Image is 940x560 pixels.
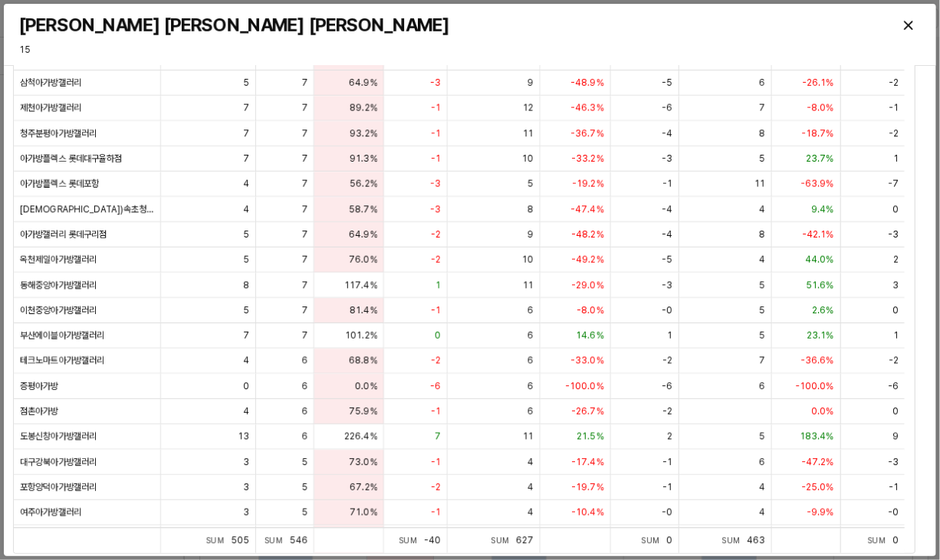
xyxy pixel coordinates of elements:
span: -26.7% [571,405,603,418]
span: 4 [759,481,765,493]
span: 56.2% [350,178,377,190]
span: -33.0% [570,355,603,367]
span: 81.4% [350,304,377,316]
button: Close [896,13,921,38]
span: 5 [243,228,249,241]
span: -63.9% [800,178,833,190]
span: 7 [243,127,249,139]
span: 6 [301,405,307,418]
span: 5 [759,329,765,342]
span: 포항양덕아가방갤러리 [20,481,97,493]
span: 183.4% [800,431,833,443]
span: 10 [522,254,534,266]
span: -0 [662,304,672,316]
span: -5 [662,77,672,89]
span: -1 [431,456,441,468]
span: 7 [301,254,307,266]
span: 0 [892,203,899,215]
span: 75.9% [349,405,377,418]
span: -25.0% [801,481,833,493]
span: -2 [431,228,441,241]
span: 4 [528,481,534,493]
span: 463 [747,535,765,546]
span: 7 [301,127,307,139]
span: -2 [662,355,672,367]
span: 9 [528,228,534,241]
span: -3 [430,203,441,215]
span: Sum [641,536,666,545]
span: 0 [892,405,899,418]
h3: [PERSON_NAME] [PERSON_NAME] [PERSON_NAME] [19,15,692,36]
span: 7 [301,77,307,89]
span: 7 [301,228,307,241]
span: -1 [431,506,441,519]
span: -1 [889,102,899,114]
span: 14.6% [576,329,603,342]
span: 3 [243,456,249,468]
span: 23.7% [806,152,833,165]
span: 여주아가방갤러리 [20,506,81,519]
span: 58.7% [349,203,377,215]
span: 11 [523,279,534,291]
span: -2 [431,254,441,266]
span: 옥천제일아가방갤러리 [20,254,97,266]
span: 점촌아가방 [20,405,58,418]
span: -48.2% [571,228,603,241]
span: 546 [289,535,307,546]
span: 제천아가방갤러리 [20,102,81,114]
span: 71.0% [350,506,377,519]
span: 627 [516,535,534,546]
span: -100.0% [565,380,603,392]
span: 10 [522,152,534,165]
span: -4 [662,228,672,241]
span: -2 [662,405,672,418]
span: 6 [301,380,307,392]
span: 7 [301,203,307,215]
span: 4 [759,254,765,266]
span: 12 [523,102,534,114]
span: 13 [238,431,249,443]
span: -4 [662,203,672,215]
span: -2 [889,77,899,89]
span: 5 [301,506,307,519]
span: -3 [662,152,672,165]
span: 5 [528,178,534,190]
span: 아가방플렉스 롯데대구율하점 [20,152,122,165]
span: -17.4% [571,456,603,468]
span: 7 [301,178,307,190]
span: 7 [243,329,249,342]
span: 44.0% [805,254,833,266]
span: 2 [667,431,672,443]
span: -49.2% [571,254,603,266]
span: -36.7% [570,127,603,139]
span: -29.0% [571,279,603,291]
span: 68.8% [349,355,377,367]
span: 4 [528,456,534,468]
span: 4 [243,178,249,190]
span: 4 [759,203,765,215]
span: 505 [231,535,249,546]
span: 9.4% [811,203,833,215]
span: -3 [888,456,899,468]
p: 15 [19,43,235,57]
span: -1 [662,178,672,190]
span: 아가방플렉스 롯데포항 [20,178,99,190]
span: 4 [528,506,534,519]
span: 삼척아가방갤러리 [20,77,81,89]
span: -1 [431,405,441,418]
span: 6 [759,456,765,468]
span: -8.0% [807,102,833,114]
span: -3 [430,77,441,89]
span: 7 [759,102,765,114]
span: 6 [528,380,534,392]
span: 증평아가방 [20,380,58,392]
span: 8 [759,127,765,139]
span: 117.4% [344,279,377,291]
span: 5 [243,77,249,89]
span: -6 [888,380,899,392]
span: -1 [431,152,441,165]
span: -6 [430,380,441,392]
span: 5 [759,152,765,165]
span: Sum [867,536,892,545]
span: 5 [301,481,307,493]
